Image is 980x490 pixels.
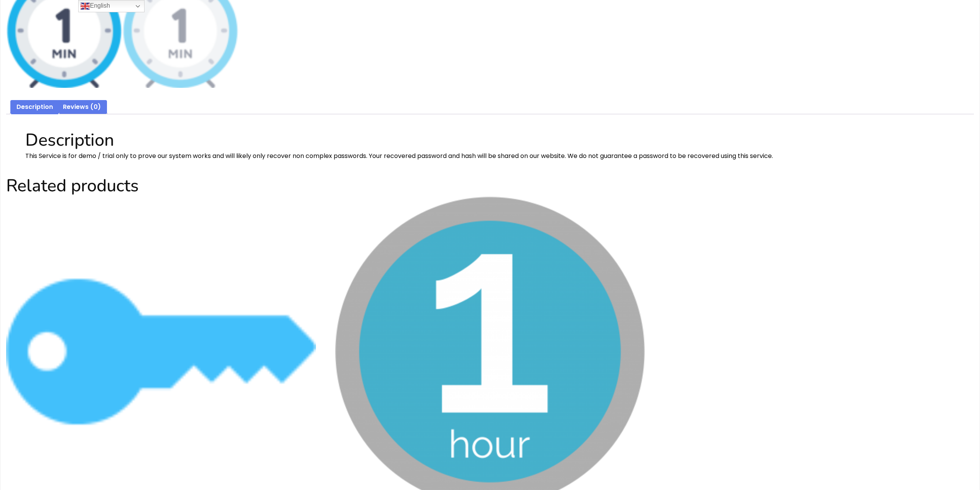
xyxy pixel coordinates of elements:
[63,100,101,114] a: Reviews (0)
[25,130,955,151] h2: Description
[6,176,974,196] h2: Related products
[81,2,90,11] img: en
[6,124,974,163] div: This Service is for demo / trial only to prove our system works and will likely only recover non ...
[16,100,53,114] a: Description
